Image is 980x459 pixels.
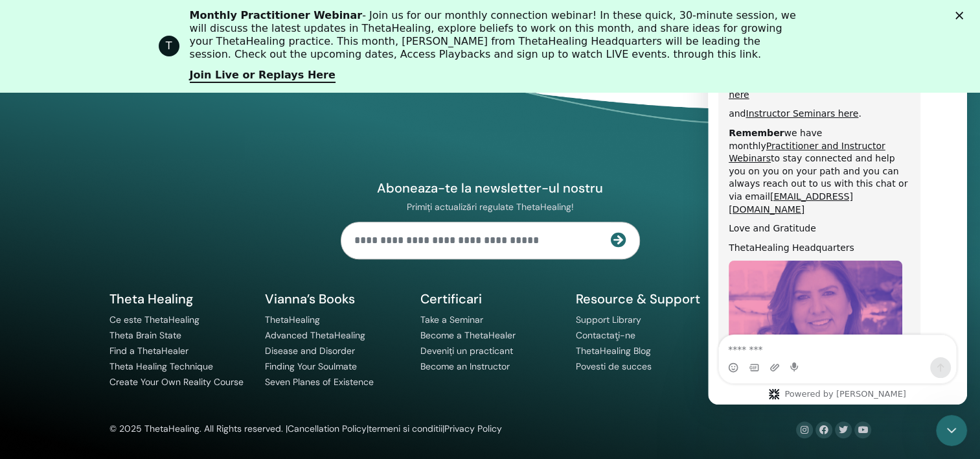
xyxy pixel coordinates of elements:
div: - Join us for our monthly connection webinar! In these quick, 30-minute session, we will discuss ... [190,9,801,61]
div: © 2025 ThetaHealing. All Rights reserved. | | | [109,421,502,437]
a: Join Live or Replays Here [190,69,336,83]
a: Povesti de succes [576,360,652,372]
h5: Resource & Support [576,290,716,307]
p: Primiți actualizări regulate ThetaHealing! [341,201,640,213]
h4: Aboneaza-te la newsletter-ul nostru [341,180,640,196]
a: Disease and Disorder [265,345,355,357]
a: Create Your Own Reality Course [109,376,244,388]
iframe: Intercom live chat [936,415,967,446]
h5: Theta Healing [109,290,249,307]
a: Theta Healing Technique [109,360,213,372]
a: Finding Your Soulmate [265,360,357,372]
a: Cancellation Policy [288,423,367,434]
a: ThetaHealing Blog [576,345,651,357]
a: Find a ThetaHealer [109,345,188,357]
h5: Vianna’s Books [265,290,405,307]
div: Close [955,12,968,19]
a: Contactaţi-ne [576,329,635,341]
a: Become an Instructor [420,360,510,372]
a: ThetaHealing [265,314,320,325]
b: Monthly Practitioner Webinar [190,9,363,21]
a: Support Library [576,314,641,325]
h5: Certificari [420,290,560,307]
div: Profile image for ThetaHealing [159,36,179,56]
a: Seven Planes of Existence [265,376,374,388]
a: Theta Brain State [109,329,181,341]
a: Ce este ThetaHealing [109,314,199,325]
a: Become a ThetaHealer [420,329,516,341]
iframe: Intercom live chat [708,13,967,405]
a: Privacy Policy [444,423,502,434]
a: Advanced ThetaHealing [265,329,365,341]
a: termeni si conditii [369,423,442,434]
a: Deveniți un practicant [420,345,513,357]
a: Take a Seminar [420,314,483,325]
